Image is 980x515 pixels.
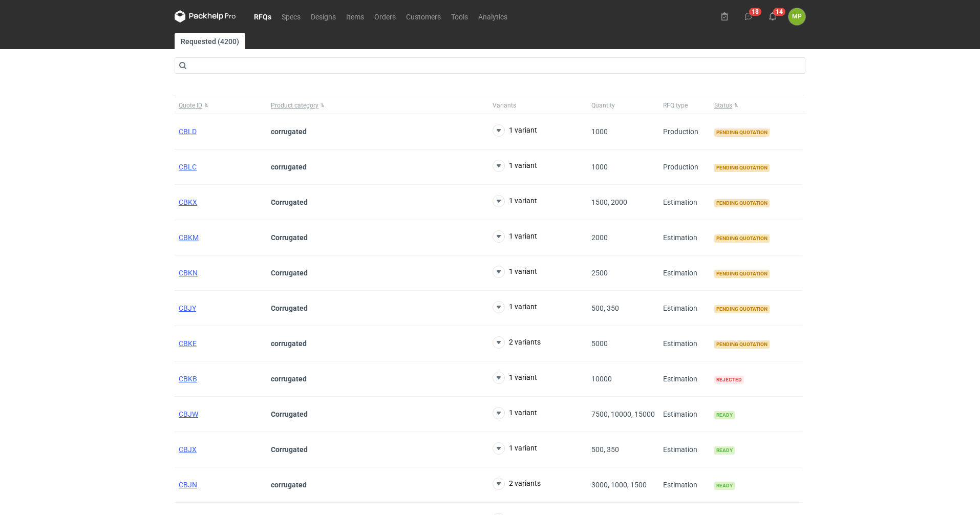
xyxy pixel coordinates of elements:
[473,10,513,23] a: Analytics
[179,233,199,242] a: CBKM
[179,375,197,383] a: CBKB
[714,128,770,137] span: Pending quotation
[179,410,198,418] a: CBJW
[659,467,710,503] div: Estimation
[591,233,608,242] span: 2000
[493,124,537,137] button: 1 variant
[663,101,688,110] span: RFQ type
[659,361,710,397] div: Estimation
[714,446,735,455] span: Ready
[493,372,537,384] button: 1 variant
[714,234,770,243] span: Pending quotation
[659,255,710,291] div: Estimation
[271,375,307,383] strong: corrugated
[591,375,612,383] span: 10000
[271,304,308,312] strong: Corrugated
[591,101,615,110] span: Quantity
[271,127,307,136] strong: corrugated
[764,8,781,25] button: 14
[271,481,307,489] strong: corrugated
[591,481,647,489] span: 3000, 1000, 1500
[714,305,770,313] span: Pending quotation
[493,442,537,455] button: 1 variant
[659,291,710,326] div: Estimation
[659,220,710,255] div: Estimation
[249,10,276,23] a: RFQs
[659,432,710,467] div: Estimation
[714,270,770,278] span: Pending quotation
[179,127,197,136] a: CBLD
[175,33,245,49] a: Requested (4200)
[271,198,308,206] strong: Corrugated
[271,445,308,454] strong: Corrugated
[591,163,608,171] span: 1000
[714,376,744,384] span: Rejected
[179,101,202,110] span: Quote ID
[591,304,619,312] span: 500, 350
[659,114,710,149] div: Production
[271,163,307,171] strong: corrugated
[179,269,198,277] a: CBKN
[179,481,197,489] a: CBJN
[659,397,710,432] div: Estimation
[267,97,488,114] button: Product category
[276,10,306,23] a: Specs
[271,410,308,418] strong: Corrugated
[306,10,341,23] a: Designs
[493,301,537,313] button: 1 variant
[789,8,805,25] button: MP
[493,101,516,110] span: Variants
[175,97,267,114] button: Quote ID
[710,97,802,114] button: Status
[493,230,537,243] button: 1 variant
[179,163,197,171] a: CBLC
[175,10,236,23] svg: Packhelp Pro
[271,101,318,110] span: Product category
[493,266,537,278] button: 1 variant
[714,164,770,172] span: Pending quotation
[789,8,805,25] div: Magdalena Polakowska
[271,339,307,348] strong: corrugated
[493,478,541,490] button: 2 variants
[493,336,541,349] button: 2 variants
[714,199,770,207] span: Pending quotation
[369,10,401,23] a: Orders
[493,160,537,172] button: 1 variant
[179,198,197,206] a: CBKX
[179,445,197,454] span: CBJX
[714,340,770,349] span: Pending quotation
[714,101,732,110] span: Status
[591,410,655,418] span: 7500, 10000, 15000
[179,304,196,312] a: CBJY
[659,185,710,220] div: Estimation
[714,411,735,419] span: Ready
[714,482,735,490] span: Ready
[401,10,446,23] a: Customers
[446,10,473,23] a: Tools
[179,339,197,348] a: CBKE
[659,149,710,185] div: Production
[341,10,369,23] a: Items
[493,407,537,419] button: 1 variant
[591,445,619,454] span: 500, 350
[591,198,627,206] span: 1500, 2000
[740,8,757,25] button: 18
[591,269,608,277] span: 2500
[591,127,608,136] span: 1000
[271,269,308,277] strong: Corrugated
[659,326,710,361] div: Estimation
[591,339,608,348] span: 5000
[271,233,308,242] strong: Corrugated
[493,195,537,207] button: 1 variant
